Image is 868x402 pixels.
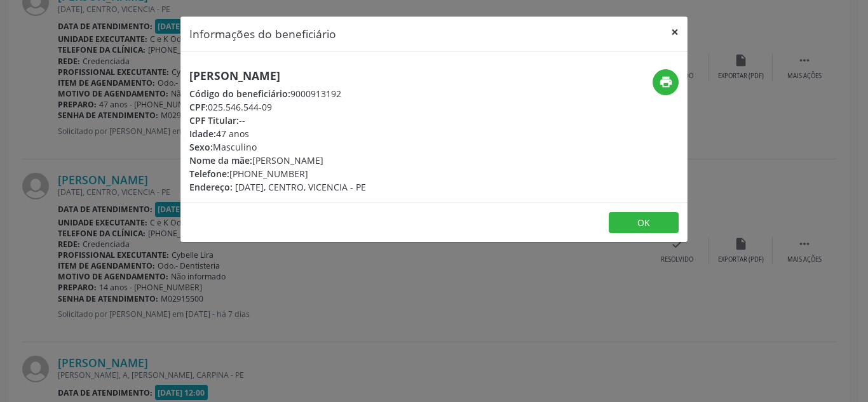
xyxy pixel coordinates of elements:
[189,69,366,83] h5: [PERSON_NAME]
[189,114,366,127] div: --
[189,140,366,154] div: Masculino
[653,69,679,95] button: print
[189,101,208,113] span: CPF:
[189,154,252,166] span: Nome da mãe:
[189,127,366,140] div: 47 anos
[662,17,688,48] button: Close
[189,154,366,167] div: [PERSON_NAME]
[659,75,673,89] i: print
[189,167,366,180] div: [PHONE_NUMBER]
[189,128,216,140] span: Idade:
[189,141,213,153] span: Sexo:
[189,114,239,126] span: CPF Titular:
[189,88,290,100] span: Código do beneficiário:
[189,181,233,193] span: Endereço:
[189,168,229,180] span: Telefone:
[189,25,336,42] h5: Informações do beneficiário
[609,212,679,234] button: OK
[189,87,366,100] div: 9000913192
[235,181,366,193] span: [DATE], CENTRO, VICENCIA - PE
[189,100,366,114] div: 025.546.544-09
